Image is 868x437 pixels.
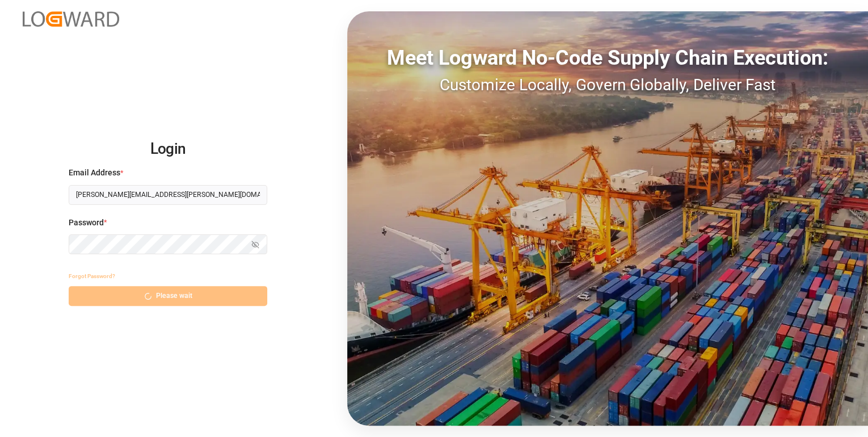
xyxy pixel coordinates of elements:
[69,185,267,205] input: Enter your email
[347,73,868,97] div: Customize Locally, Govern Globally, Deliver Fast
[69,131,267,167] h2: Login
[69,217,104,229] span: Password
[69,167,120,179] span: Email Address
[23,11,119,27] img: Logward_new_orange.png
[347,43,868,73] div: Meet Logward No-Code Supply Chain Execution:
